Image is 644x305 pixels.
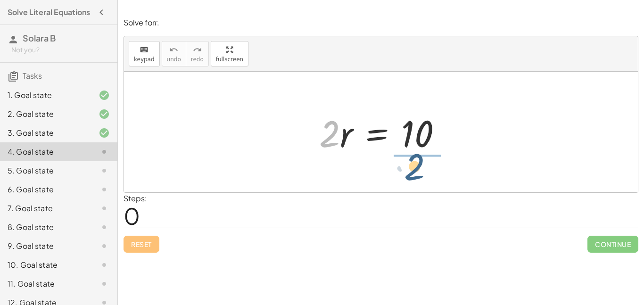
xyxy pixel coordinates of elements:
[124,193,147,203] label: Steps:
[155,17,157,27] em: r
[99,165,110,176] i: Task not started.
[216,56,243,63] span: fullscreen
[8,108,83,120] div: 2. Goal state
[8,7,90,18] h4: Solve Literal Equations
[211,41,248,66] button: fullscreen
[99,108,110,120] i: Task finished and correct.
[99,259,110,271] i: Task not started.
[99,146,110,157] i: Task not started.
[124,201,140,230] span: 0
[23,71,42,81] span: Tasks
[191,56,204,63] span: redo
[8,146,83,157] div: 4. Goal state
[129,41,160,66] button: keyboardkeypad
[99,184,110,195] i: Task not started.
[186,41,209,66] button: redoredo
[193,44,202,56] i: redo
[140,44,149,56] i: keyboard
[99,127,110,139] i: Task finished and correct.
[8,165,83,176] div: 5. Goal state
[99,278,110,289] i: Task not started.
[8,203,83,214] div: 7. Goal state
[162,41,186,66] button: undoundo
[124,17,638,28] p: Solve for .
[99,90,110,101] i: Task finished and correct.
[8,222,83,233] div: 8. Goal state
[11,45,110,55] div: Not you?
[8,259,83,271] div: 10. Goal state
[99,203,110,214] i: Task not started.
[8,90,83,101] div: 1. Goal state
[167,56,181,63] span: undo
[23,33,56,43] span: Solara B
[99,240,110,252] i: Task not started.
[8,240,83,252] div: 9. Goal state
[169,44,178,56] i: undo
[99,222,110,233] i: Task not started.
[8,184,83,195] div: 6. Goal state
[8,278,83,289] div: 11. Goal state
[8,127,83,139] div: 3. Goal state
[134,56,155,63] span: keypad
